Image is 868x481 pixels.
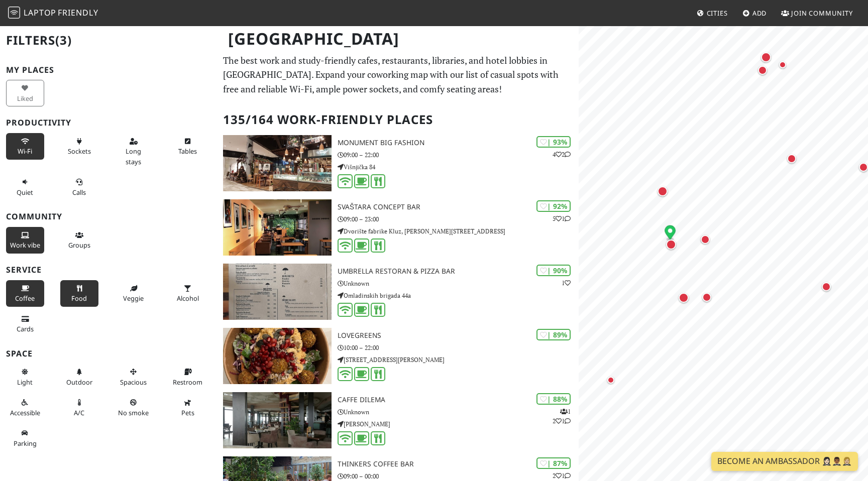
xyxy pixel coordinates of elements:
div: Map marker [666,239,680,254]
span: Long stays [126,147,141,166]
h3: My Places [6,65,211,75]
p: Unknown [338,279,579,288]
span: Natural light [17,378,33,387]
span: Video/audio calls [72,188,86,197]
span: People working [10,240,40,250]
p: [STREET_ADDRESS][PERSON_NAME] [338,355,579,365]
span: Smoke free [118,408,149,417]
div: | 93% [536,136,571,148]
button: No smoke [115,394,153,421]
div: | 88% [536,393,571,405]
a: Monument Big Fashion | 93% 42 Monument Big Fashion 09:00 – 22:00 Višnjička 84 [217,135,579,191]
p: 09:00 – 23:00 [338,214,579,224]
a: Join Community [777,4,857,22]
button: Sockets [60,133,98,160]
div: | 90% [536,265,571,276]
span: Work-friendly tables [178,147,197,156]
h3: LoveGreens [338,331,579,340]
span: Coffee [15,294,35,303]
div: Map marker [758,66,771,79]
button: Groups [60,227,98,254]
button: Restroom [169,364,207,390]
div: Map marker [787,154,800,167]
div: | 87% [536,457,571,469]
h3: Svaštara Concept Bar [338,203,579,211]
p: Omladinskih brigada 44a [338,291,579,300]
button: Alcohol [169,280,207,307]
p: Višnjička 84 [338,162,579,172]
span: (3) [55,32,72,48]
button: Parking [6,425,44,451]
span: Pet friendly [181,408,194,417]
span: Power sockets [68,147,91,156]
div: Map marker [779,61,791,73]
div: Map marker [761,52,775,66]
button: A/C [60,394,98,421]
p: The best work and study-friendly cafes, restaurants, libraries, and hotel lobbies in [GEOGRAPHIC_... [223,53,573,96]
h2: 135/164 Work-Friendly Places [223,104,573,135]
h3: Community [6,212,211,221]
p: 10:00 – 22:00 [338,343,579,352]
img: LaptopFriendly [8,7,20,19]
p: Unknown [338,407,579,417]
span: Parking [14,439,37,448]
p: 5 1 [553,214,571,223]
h3: Monument Big Fashion [338,139,579,147]
p: [PERSON_NAME] [338,419,579,429]
span: Outdoor area [66,378,92,387]
button: Wi-Fi [6,133,44,160]
span: Food [71,294,87,303]
img: Umbrella restoran & pizza bar [223,264,332,320]
button: Food [60,280,98,307]
button: Long stays [115,133,153,170]
div: Map marker [679,293,693,307]
div: Map marker [665,225,676,242]
div: Map marker [702,293,715,306]
button: Outdoor [60,364,98,390]
p: 09:00 – 00:00 [338,471,579,481]
button: Tables [169,133,207,160]
p: 1 [562,278,571,288]
button: Pets [169,394,207,421]
h3: Thinkers coffee bar [338,460,579,468]
a: Svaštara Concept Bar | 92% 51 Svaštara Concept Bar 09:00 – 23:00 Dvorište fabrike Kluz, [PERSON_N... [217,199,579,256]
span: Quiet [17,188,33,197]
img: LoveGreens [223,328,332,384]
h3: Service [6,265,211,275]
p: 1 2 1 [553,407,571,426]
span: Spacious [120,378,147,387]
span: Friendly [58,7,98,18]
h3: Space [6,349,211,358]
button: Cards [6,311,44,337]
a: Caffe Dilema | 88% 121 Caffe Dilema Unknown [PERSON_NAME] [217,392,579,448]
a: Add [738,4,771,22]
a: Cities [693,4,732,22]
button: Spacious [115,364,153,390]
p: Dvorište fabrike Kluz, [PERSON_NAME][STREET_ADDRESS] [338,226,579,236]
h1: [GEOGRAPHIC_DATA] [220,25,577,53]
button: Accessible [6,394,44,421]
span: Add [752,9,767,18]
h3: Productivity [6,118,211,128]
p: 09:00 – 22:00 [338,150,579,160]
span: Restroom [173,378,202,387]
button: Coffee [6,280,44,307]
h2: Filters [6,25,211,56]
h3: Caffe Dilema [338,396,579,404]
div: | 92% [536,200,571,212]
span: Credit cards [17,324,34,333]
p: 2 1 [553,471,571,480]
span: Laptop [24,7,56,18]
img: Svaštara Concept Bar [223,199,332,256]
div: Map marker [607,377,619,389]
img: Monument Big Fashion [223,135,332,191]
span: Group tables [68,240,90,250]
div: | 89% [536,329,571,340]
span: Cities [707,9,728,18]
span: Accessible [10,408,40,417]
button: Veggie [115,280,153,307]
div: Map marker [822,282,835,295]
a: LoveGreens | 89% LoveGreens 10:00 – 22:00 [STREET_ADDRESS][PERSON_NAME] [217,328,579,384]
span: Stable Wi-Fi [18,147,32,156]
span: Alcohol [177,294,199,303]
